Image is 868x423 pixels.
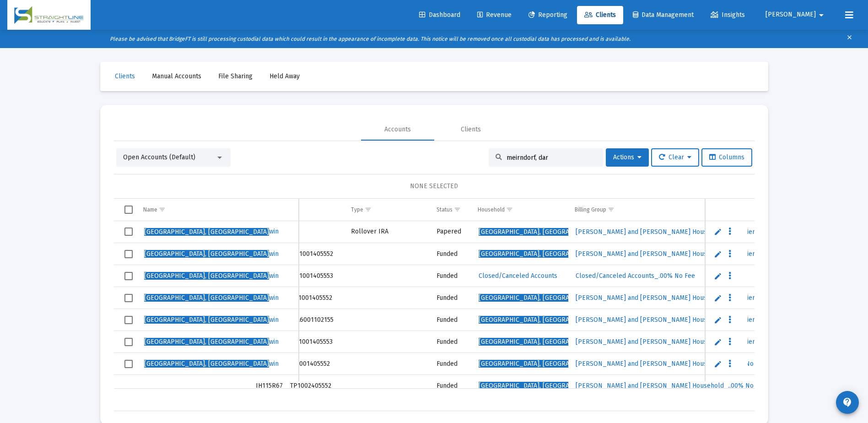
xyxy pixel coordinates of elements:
a: Edit [714,272,722,280]
td: Column Type [345,199,430,221]
a: [GEOGRAPHIC_DATA], [GEOGRAPHIC_DATA]win [143,247,280,261]
span: [PERSON_NAME] [766,11,816,19]
img: Dashboard [14,6,84,24]
div: Accounts [384,125,411,134]
div: Name [143,206,157,213]
td: Rollover IRA [345,221,430,243]
span: [GEOGRAPHIC_DATA], [GEOGRAPHIC_DATA] [144,294,269,302]
div: Funded [437,249,465,259]
span: [PERSON_NAME] and [PERSON_NAME] Household_..00% No Fee [576,382,766,390]
a: Clients [577,6,623,24]
a: [GEOGRAPHIC_DATA], [GEOGRAPHIC_DATA]win Household [478,247,647,261]
button: [PERSON_NAME] [755,5,838,24]
mat-icon: contact_support [842,397,853,408]
a: Closed/Canceled Accounts [478,269,558,282]
div: Select row [124,228,133,236]
div: NONE SELECTED [121,182,747,191]
span: [PERSON_NAME] and [PERSON_NAME] Household_..00% No Fee [576,360,766,368]
button: Clear [651,148,699,167]
span: Insights [711,11,745,19]
span: Show filter options for column 'Billing Group' [608,206,615,213]
span: Reporting [528,11,567,19]
a: Revenue [470,6,519,24]
span: Show filter options for column 'Status' [454,206,461,213]
a: [GEOGRAPHIC_DATA], [GEOGRAPHIC_DATA]win Household [478,313,647,327]
a: Edit [714,338,722,346]
a: [PERSON_NAME] and [PERSON_NAME] Household_..00% No Fee [575,357,767,370]
mat-icon: arrow_drop_down [816,6,827,24]
div: Funded [437,337,465,347]
div: Select row [124,338,133,346]
a: Edit [714,250,722,258]
div: Status [437,206,453,213]
span: [GEOGRAPHIC_DATA], [GEOGRAPHIC_DATA] [144,360,269,368]
a: [GEOGRAPHIC_DATA], [GEOGRAPHIC_DATA]win [143,313,280,327]
a: Held Away [262,67,307,86]
span: win [144,338,279,346]
span: win Household [479,382,647,390]
span: win Household [479,250,647,258]
div: Billing Group [575,206,606,213]
div: Select row [124,316,133,324]
a: [PERSON_NAME] and [PERSON_NAME] Household_.90% Tiered-Arrears [575,291,788,304]
a: Edit [714,228,722,236]
a: [GEOGRAPHIC_DATA], [GEOGRAPHIC_DATA]win [143,357,280,371]
span: [GEOGRAPHIC_DATA], [GEOGRAPHIC_DATA] [479,316,604,324]
a: [GEOGRAPHIC_DATA], [GEOGRAPHIC_DATA]win Household [478,225,647,239]
span: File Sharing [218,72,253,80]
a: Clients [108,67,142,86]
span: Clients [584,11,616,19]
span: [PERSON_NAME] and [PERSON_NAME] Household_.90% Tiered-Arrears [576,294,787,302]
td: IH115R67__TP1002405552 [249,375,345,397]
span: Clear [659,153,691,161]
a: [PERSON_NAME] and [PERSON_NAME] Household_.90% Tiered-Arrears [575,247,788,260]
span: [GEOGRAPHIC_DATA], [GEOGRAPHIC_DATA] [144,316,269,324]
mat-icon: clear [846,32,853,46]
span: Closed/Canceled Accounts [479,272,557,280]
a: [GEOGRAPHIC_DATA], [GEOGRAPHIC_DATA]win Household [478,379,647,393]
span: win Household [479,228,647,235]
span: Dashboard [419,11,460,19]
span: Show filter options for column 'Name' [159,206,166,213]
span: win [144,316,279,324]
td: Column Name [137,199,299,221]
span: win [144,250,279,258]
span: win [144,228,279,235]
a: File Sharing [211,67,260,86]
span: [GEOGRAPHIC_DATA], [GEOGRAPHIC_DATA] [144,228,269,236]
a: [PERSON_NAME] and [PERSON_NAME] Household_.90% Tiered-Arrears [575,313,788,326]
a: [GEOGRAPHIC_DATA], [GEOGRAPHIC_DATA]win [143,291,280,305]
a: [GEOGRAPHIC_DATA], [GEOGRAPHIC_DATA]win [143,269,280,283]
a: [PERSON_NAME] and [PERSON_NAME] Household_..00% No Fee [575,379,767,392]
a: Closed/Canceled Accounts_.00% No Fee [575,269,696,282]
div: Funded [437,381,465,390]
span: [PERSON_NAME] and [PERSON_NAME] Household_.90% Tiered-Arrears [576,250,787,258]
div: Funded [437,359,465,369]
span: win Household [479,338,647,346]
a: [GEOGRAPHIC_DATA], [GEOGRAPHIC_DATA]win [143,335,280,349]
span: [GEOGRAPHIC_DATA], [GEOGRAPHIC_DATA] [479,250,604,258]
span: [GEOGRAPHIC_DATA], [GEOGRAPHIC_DATA] [479,294,604,302]
div: Household [478,206,505,213]
span: [GEOGRAPHIC_DATA], [GEOGRAPHIC_DATA] [144,272,269,280]
td: Column Billing Group [568,199,779,221]
a: [PERSON_NAME] and [PERSON_NAME] Household_.90% Tiered-Arrears [575,225,788,239]
a: Dashboard [412,6,468,24]
span: Open Accounts (Default) [123,153,195,161]
div: Data grid [114,199,755,411]
span: win [144,272,279,280]
a: Edit [714,360,722,368]
input: Search [507,154,596,162]
a: Reporting [521,6,575,24]
div: Funded [437,293,465,303]
span: Show filter options for column 'Type' [365,206,372,213]
div: Funded [437,271,465,281]
i: Please be advised that BridgeFT is still processing custodial data which could result in the appe... [110,36,631,42]
td: Column Household [471,199,568,221]
a: Edit [714,294,722,302]
div: Select row [124,272,133,280]
div: Select row [124,250,133,258]
span: win Household [479,294,647,302]
span: [GEOGRAPHIC_DATA], [GEOGRAPHIC_DATA] [479,382,604,390]
div: Select row [124,294,133,302]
